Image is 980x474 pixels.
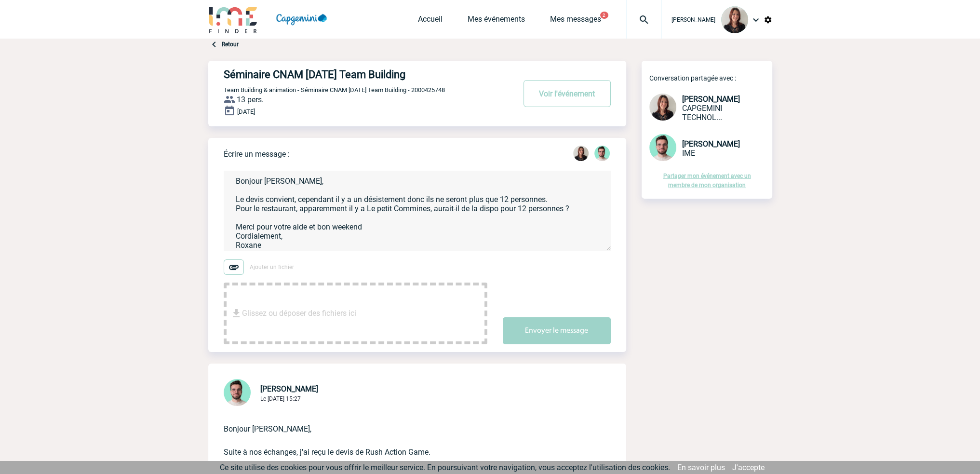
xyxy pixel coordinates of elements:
span: Ce site utilise des cookies pour vous offrir le meilleur service. En poursuivant votre navigation... [220,463,670,472]
a: Partager mon événement avec un membre de mon organisation [663,173,751,189]
h4: Séminaire CNAM [DATE] Team Building [224,68,486,81]
span: CAPGEMINI TECHNOLOGY SERVICES [682,104,722,122]
p: Écrire un message : [224,149,290,159]
span: 13 pers. [237,95,264,104]
a: Accueil [418,14,443,28]
span: [PERSON_NAME] [682,139,740,149]
span: [DATE] [237,108,255,115]
button: Envoyer le message [503,317,611,344]
span: [PERSON_NAME] [682,95,740,104]
span: IME [682,149,695,158]
span: Le [DATE] 15:27 [260,395,301,402]
a: En savoir plus [677,463,725,472]
img: 121547-2.png [224,379,251,406]
a: J'accepte [732,463,765,472]
img: 102169-1.jpg [649,94,676,121]
span: [PERSON_NAME] [671,16,715,23]
img: 102169-1.jpg [721,6,748,33]
img: 121547-2.png [594,146,610,161]
button: 2 [600,12,608,19]
div: Benjamin ROLAND [594,146,610,163]
span: Ajouter un fichier [250,264,294,271]
img: 102169-1.jpg [573,146,589,161]
a: Mes événements [468,14,525,28]
span: Glissez ou déposer des fichiers ici [242,289,356,338]
a: Retour [222,41,239,48]
span: Team Building & animation - Séminaire CNAM [DATE] Team Building - 2000425748 [224,86,445,94]
span: [PERSON_NAME] [260,384,318,393]
img: IME-Finder [208,6,258,33]
a: Mes messages [550,14,601,28]
div: Roxane MAZET [573,146,589,163]
button: Voir l'événement [524,80,611,107]
img: file_download.svg [230,308,242,319]
p: Conversation partagée avec : [649,74,772,82]
img: 121547-2.png [649,134,676,161]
